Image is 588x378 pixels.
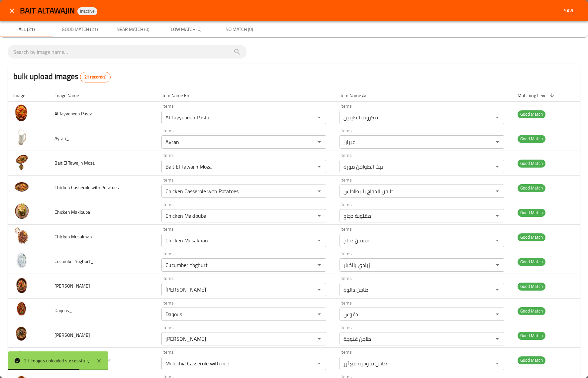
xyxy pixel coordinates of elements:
span: Chicken Casserole with Potatoes [54,183,119,192]
button: Open [315,187,324,196]
span: Chicken Musakhan_ [54,232,95,241]
span: No Match (0) [217,25,262,34]
button: Open [493,285,502,294]
span: Inactive [77,8,97,14]
button: Open [493,211,502,220]
img: Cucumber Yoghurt_ [13,252,30,269]
button: Open [493,260,502,270]
button: Open [315,310,324,319]
button: Open [493,162,502,171]
img: Bait El Tawajin Moza [13,154,30,170]
th: Image [8,89,49,102]
button: Open [315,113,324,122]
h2: bulk upload images [13,70,111,82]
div: Total records count [80,72,111,82]
span: Bait El Tawajin Moza [54,159,95,167]
img: Ayran_ [13,129,30,146]
span: Good Match [518,258,545,266]
button: Open [493,334,502,343]
span: Good Match [518,283,545,290]
img: Ghanouja Casserole [13,326,30,342]
span: Al Tayyebeen Pasta [54,109,92,118]
span: Good Match [518,209,545,216]
button: Open [315,162,324,171]
span: Good Match [518,332,545,339]
span: Good Match [518,110,545,118]
span: Cucumber Yoghurt_ [54,257,93,266]
button: Open [493,359,502,368]
img: Al Tayyebeen Pasta [13,104,30,121]
button: Open [493,113,502,122]
button: Open [315,359,324,368]
img: Chicken Casserole with Potatoes [13,178,30,195]
button: Open [315,260,324,270]
th: Item Name En [156,89,334,102]
button: Open [493,187,502,196]
button: Open [493,236,502,245]
input: search [13,47,241,57]
span: Good Match [518,184,545,192]
span: Good Match [518,307,545,315]
span: Good Match [518,356,545,364]
span: Daqous_ [54,306,72,315]
img: Chicken Maklouba [13,203,30,219]
span: BAIT ALTAWAJIN [20,3,75,18]
span: All (21) [4,25,49,34]
button: Open [315,334,324,343]
button: Open [315,137,324,147]
span: [PERSON_NAME] [54,282,90,290]
img: Dalwah Casserole [13,277,30,293]
img: Daqous_ [13,301,30,318]
span: Matching Level [518,91,556,99]
button: close [4,3,20,19]
span: [PERSON_NAME] [54,331,90,339]
button: Open [315,236,324,245]
span: Good Match (21) [57,25,102,34]
span: Ayran_ [54,134,69,143]
div: Inactive [77,7,97,15]
span: Image Name [54,91,88,99]
span: Low Match (0) [163,25,209,34]
span: Chicken Maklouba [54,208,90,216]
span: Near Match (0) [110,25,155,34]
button: Save [559,5,580,17]
button: Open [493,310,502,319]
button: Open [493,137,502,147]
span: 21 record(s) [80,74,110,80]
img: Molokhia Casserole with rice [13,350,30,367]
th: Item Name Ar [334,89,512,102]
div: 21 Images uploaded successfully [24,357,90,364]
span: Good Match [518,160,545,167]
img: Chicken Musakhan_ [13,227,30,244]
span: Save [561,7,577,15]
span: Good Match [518,135,545,143]
button: Open [315,211,324,220]
button: Open [315,285,324,294]
span: Good Match [518,233,545,241]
